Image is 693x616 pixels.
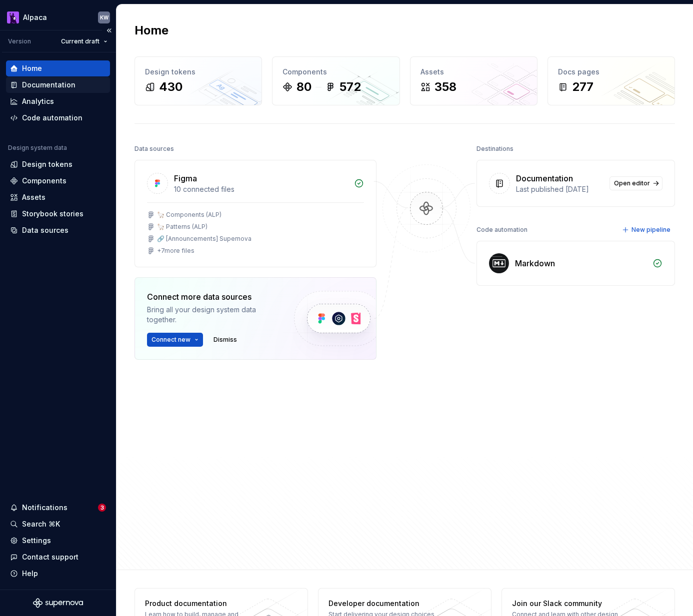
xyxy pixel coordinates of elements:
a: Home [6,60,110,76]
div: Code automation [22,113,82,123]
div: 430 [159,79,182,95]
div: Home [22,63,42,73]
button: Contact support [6,549,110,565]
div: 🔗 [Announcements] Supernova [157,235,251,243]
a: Data sources [6,222,110,238]
div: Documentation [22,80,75,90]
h2: Home [134,22,168,38]
div: Analytics [22,96,54,106]
div: Version [8,37,31,45]
a: Open editor [609,176,662,190]
a: Figma10 connected files🦙 Components (ALP)🦙 Patterns (ALP)🔗 [Announcements] Supernova+7more files [134,160,376,267]
span: Open editor [614,179,650,187]
div: Join our Slack community [512,599,621,609]
div: Storybook stories [22,209,83,219]
div: Components [22,176,66,186]
a: Assets358 [410,56,537,105]
div: Documentation [516,172,573,184]
div: Notifications [22,503,67,513]
a: Storybook stories [6,206,110,222]
div: 572 [339,79,361,95]
div: 🦙 Patterns (ALP) [157,223,207,231]
span: Dismiss [213,336,237,344]
a: Design tokens430 [134,56,262,105]
div: Data sources [22,225,68,235]
span: 3 [98,504,106,512]
span: New pipeline [631,226,670,234]
a: Analytics [6,93,110,109]
div: Last published [DATE] [516,184,603,194]
div: Assets [420,67,527,77]
img: 003f14f4-5683-479b-9942-563e216bc167.png [7,11,19,23]
button: Help [6,566,110,582]
span: Connect new [151,336,190,344]
div: 358 [434,79,456,95]
div: Product documentation [145,599,254,609]
a: Assets [6,189,110,205]
a: Design tokens [6,156,110,172]
div: Contact support [22,552,78,562]
div: Alpaca [23,12,47,22]
div: Settings [22,536,51,546]
div: Developer documentation [328,599,438,609]
svg: Supernova Logo [33,598,83,608]
div: Docs pages [558,67,664,77]
button: Connect new [147,333,203,347]
div: Components [282,67,389,77]
a: Docs pages277 [547,56,675,105]
div: 10 connected files [174,184,348,194]
a: Components80572 [272,56,399,105]
span: Current draft [61,37,99,45]
button: Search ⌘K [6,516,110,532]
button: Notifications3 [6,500,110,516]
div: Bring all your design system data together. [147,305,277,325]
a: Documentation [6,77,110,93]
div: Connect more data sources [147,291,277,303]
div: 277 [572,79,593,95]
button: Dismiss [209,333,241,347]
a: Settings [6,533,110,549]
div: KW [100,13,108,21]
button: Collapse sidebar [102,23,116,37]
a: Code automation [6,110,110,126]
div: Assets [22,192,45,202]
div: Design tokens [145,67,251,77]
div: Design system data [8,144,67,152]
div: Destinations [476,142,513,156]
button: Current draft [56,34,112,48]
div: Figma [174,172,197,184]
div: Markdown [515,257,555,269]
button: AlpacaKW [2,6,114,28]
div: + 7 more files [157,247,194,255]
div: Design tokens [22,159,72,169]
div: Search ⌘K [22,519,60,529]
div: Help [22,569,38,579]
a: Components [6,173,110,189]
div: Data sources [134,142,174,156]
div: 80 [296,79,311,95]
button: New pipeline [619,223,675,237]
div: Code automation [476,223,527,237]
div: 🦙 Components (ALP) [157,211,221,219]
